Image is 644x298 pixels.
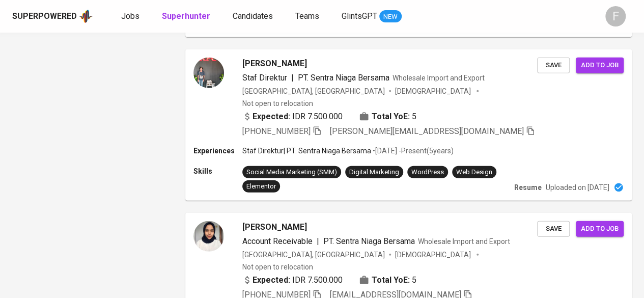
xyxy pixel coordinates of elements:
img: f730fb2c59eea8ff7bca02d53633653b.jpg [193,58,224,88]
span: GlintsGPT [342,11,377,21]
span: [PHONE_NUMBER] [242,126,311,136]
p: Not open to relocation [242,98,313,109]
div: [GEOGRAPHIC_DATA], [GEOGRAPHIC_DATA] [242,250,385,260]
span: NEW [379,12,402,22]
span: | [291,72,294,84]
a: Jobs [121,10,142,23]
div: Digital Marketing [349,168,399,177]
span: [PERSON_NAME] [242,58,307,70]
b: Expected: [253,274,290,286]
span: PT. Sentra Niaga Bersama [323,236,415,246]
span: 5 [412,111,416,123]
button: Save [537,221,570,237]
span: [PERSON_NAME] [242,221,307,233]
span: Add to job [581,60,619,71]
span: Account Receivable [242,236,313,246]
span: Teams [295,11,319,21]
span: Wholesale Import and Export [393,74,485,82]
p: • [DATE] - Present ( 5 years ) [371,146,454,156]
a: Superhunter [162,10,212,23]
p: Staf Direktur | PT. Sentra Niaga Bersama [242,146,371,156]
button: Add to job [576,58,624,73]
p: Skills [193,166,242,176]
a: Teams [295,10,321,23]
a: GlintsGPT NEW [342,10,402,23]
b: Total YoE: [372,111,410,123]
span: Jobs [121,11,139,21]
div: WordPress [411,168,444,177]
div: Elementor [246,182,276,192]
div: Superpowered [12,11,77,22]
button: Save [537,58,570,73]
span: PT. Sentra Niaga Bersama [298,73,389,83]
span: Staf Direktur [242,73,287,83]
span: [PERSON_NAME][EMAIL_ADDRESS][DOMAIN_NAME] [330,126,524,136]
div: Social Media Marketing (SMM) [246,168,337,177]
b: Superhunter [162,11,210,21]
b: Expected: [253,111,290,123]
a: Superpoweredapp logo [12,9,93,24]
div: F [605,6,626,26]
span: [DEMOGRAPHIC_DATA] [395,86,472,96]
a: [PERSON_NAME]Staf Direktur|PT. Sentra Niaga BersamaWholesale Import and Export[GEOGRAPHIC_DATA], ... [185,49,632,201]
div: IDR 7.500.000 [242,274,343,286]
div: IDR 7.500.000 [242,111,343,123]
p: Experiences [193,146,242,156]
div: Web Design [456,168,492,177]
p: Resume [514,182,542,193]
p: Uploaded on [DATE] [546,182,609,193]
button: Add to job [576,221,624,237]
img: app logo [79,9,93,24]
p: Not open to relocation [242,262,313,272]
a: Candidates [233,10,275,23]
span: [DEMOGRAPHIC_DATA] [395,250,472,260]
span: Save [542,60,565,71]
span: Candidates [233,11,273,21]
span: Add to job [581,223,619,235]
span: Save [542,223,565,235]
span: 5 [412,274,416,286]
div: [GEOGRAPHIC_DATA], [GEOGRAPHIC_DATA] [242,86,385,96]
img: 071cb5f3da00add491861aa72424d364.jpeg [193,221,224,252]
span: Wholesale Import and Export [418,237,510,246]
span: | [317,235,319,248]
b: Total YoE: [372,274,410,286]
